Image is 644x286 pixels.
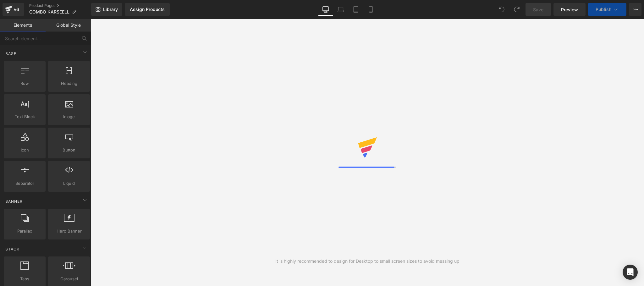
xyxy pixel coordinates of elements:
[130,7,165,12] div: Assign Products
[495,3,508,16] button: Undo
[50,147,88,153] span: Button
[50,80,88,87] span: Heading
[318,3,333,16] a: Desktop
[6,276,44,282] span: Tabs
[588,3,626,16] button: Publish
[5,51,17,57] span: Base
[553,3,586,16] a: Preview
[533,6,543,13] span: Save
[50,228,88,234] span: Hero Banner
[363,3,378,16] a: Mobile
[596,7,611,12] span: Publish
[6,113,44,120] span: Text Block
[103,7,118,12] span: Library
[3,3,24,16] a: v6
[50,180,88,187] span: Liquid
[510,3,523,16] button: Redo
[46,19,91,31] a: Global Style
[6,147,44,153] span: Icon
[5,198,23,204] span: Banner
[561,6,578,13] span: Preview
[29,9,69,14] span: COMBO KARSEELL
[6,80,44,87] span: Row
[6,228,44,234] span: Parallax
[6,180,44,187] span: Separator
[5,246,20,252] span: Stack
[13,5,20,14] div: v6
[50,113,88,120] span: Image
[50,276,88,282] span: Carousel
[623,265,638,280] div: Open Intercom Messenger
[333,3,348,16] a: Laptop
[348,3,363,16] a: Tablet
[91,3,122,16] a: New Library
[29,3,91,8] a: Product Pages
[629,3,641,16] button: More
[275,258,460,265] div: It is highly recommended to design for Desktop to small screen sizes to avoid messing up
